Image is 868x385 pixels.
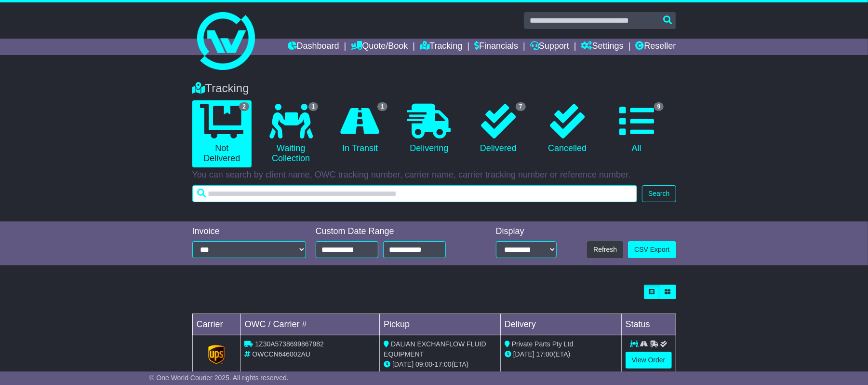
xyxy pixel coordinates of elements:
[261,100,320,167] a: 1 Waiting Collection
[330,100,389,157] a: 1 In Transit
[351,39,408,55] a: Quote/Book
[530,39,569,55] a: Support
[621,314,676,335] td: Status
[192,226,306,237] div: Invoice
[500,314,621,335] td: Delivery
[512,340,574,348] span: Private Parts Pty Ltd
[380,314,501,335] td: Pickup
[626,352,672,369] a: View Order
[240,314,380,335] td: OWC / Carrier #
[496,226,557,237] div: Display
[377,102,387,111] span: 1
[384,340,486,358] span: DALIAN EXCHANFLOW FLUID EQUIPMENT
[468,100,528,157] a: 7 Delivered
[516,102,526,111] span: 7
[392,360,414,368] span: [DATE]
[384,359,496,370] div: - (ETA)
[192,100,252,167] a: 2 Not Delivered
[435,360,452,368] span: 17:00
[642,185,676,202] button: Search
[149,374,289,382] span: © One World Courier 2025. All rights reserved.
[255,340,323,348] span: 1Z30A5738699867982
[308,102,319,111] span: 1
[581,39,624,55] a: Settings
[415,360,432,368] span: 09:00
[654,102,664,111] span: 9
[192,314,240,335] td: Carrier
[192,170,676,180] p: You can search by client name, OWC tracking number, carrier name, carrier tracking number or refe...
[505,349,617,359] div: (ETA)
[288,39,339,55] a: Dashboard
[208,345,225,364] img: GetCarrierServiceLogo
[607,100,666,157] a: 9 All
[538,100,597,157] a: Cancelled
[239,102,249,111] span: 2
[400,100,459,157] a: Delivering
[635,39,676,55] a: Reseller
[628,241,676,258] a: CSV Export
[536,350,553,358] span: 17:00
[316,226,470,237] div: Custom Date Range
[252,350,310,358] span: OWCCN646002AU
[513,350,534,358] span: [DATE]
[474,39,518,55] a: Financials
[587,241,623,258] button: Refresh
[420,39,462,55] a: Tracking
[187,82,681,96] div: Tracking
